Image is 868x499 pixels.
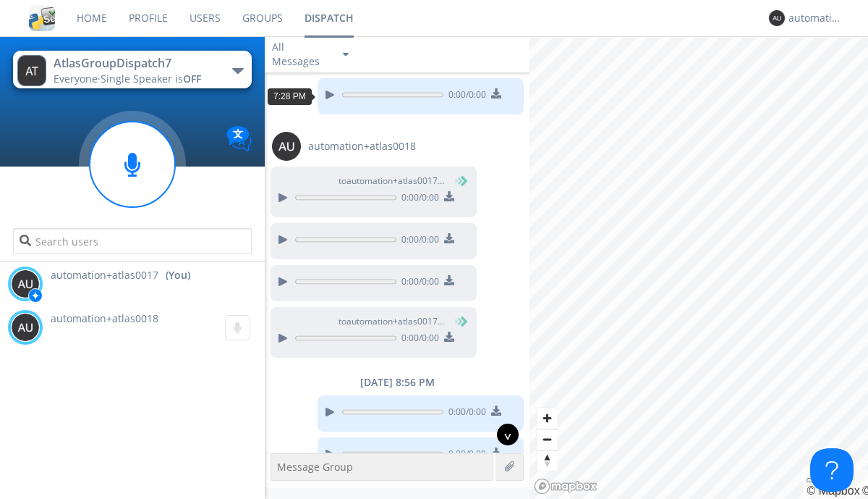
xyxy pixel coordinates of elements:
[537,408,558,429] button: Zoom in
[17,55,46,86] img: 373638.png
[396,332,439,348] span: 0:00 / 0:00
[537,450,558,471] span: Reset bearing to north
[807,485,859,497] a: Mapbox
[396,191,439,207] span: 0:00 / 0:00
[444,191,454,201] img: download media button
[788,11,843,25] div: automation+atlas0017
[308,139,416,154] span: automation+atlas0018
[444,332,454,342] img: download media button
[272,132,301,161] img: 373638.png
[11,269,40,298] img: 373638.png
[534,478,597,495] a: Mapbox logo
[54,72,216,86] div: Everyone ·
[226,126,252,151] img: Translation enabled
[396,233,439,249] span: 0:00 / 0:00
[491,448,501,458] img: download media button
[497,424,519,445] div: ^
[265,375,529,390] div: [DATE] 8:56 PM
[443,406,486,422] span: 0:00 / 0:00
[273,91,306,101] span: 7:28 PM
[343,53,349,56] img: caret-down-sm.svg
[445,175,467,187] span: (You)
[537,429,558,450] button: Zoom out
[445,315,467,327] span: (You)
[101,72,201,85] span: Single Speaker is
[13,228,251,254] input: Search users
[51,268,158,282] span: automation+atlas0017
[11,313,40,342] img: 373638.png
[13,51,251,88] button: AtlasGroupDispatch7Everyone·Single Speaker isOFF
[272,40,330,69] div: All Messages
[166,268,190,282] div: (You)
[491,406,501,416] img: download media button
[339,315,447,328] span: to automation+atlas0017
[443,88,486,104] span: 0:00 / 0:00
[183,72,201,85] span: OFF
[51,311,158,325] span: automation+atlas0018
[444,233,454,243] img: download media button
[443,448,486,464] span: 0:00 / 0:00
[769,10,785,26] img: 373638.png
[537,450,558,471] button: Reset bearing to north
[491,88,501,98] img: download media button
[29,5,55,31] img: cddb5a64eb264b2086981ab96f4c1ba7
[54,55,216,72] div: AtlasGroupDispatch7
[339,175,447,188] span: to automation+atlas0017
[444,275,454,285] img: download media button
[396,275,439,291] span: 0:00 / 0:00
[807,478,818,482] button: Toggle attribution
[810,448,854,492] iframe: Toggle Customer Support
